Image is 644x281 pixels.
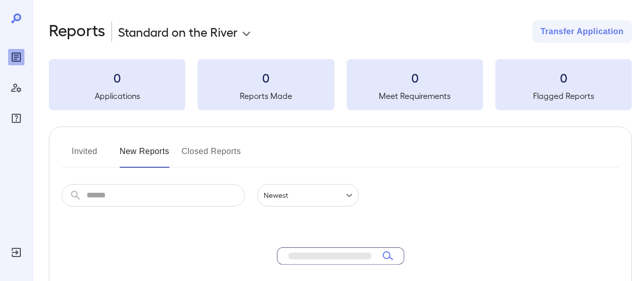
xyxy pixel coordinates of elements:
div: Newest [257,184,359,207]
summary: 0Applications0Reports Made0Meet Requirements0Flagged Reports [49,59,632,110]
div: Manage Users [8,80,24,96]
div: Reports [8,49,24,65]
h5: Meet Requirements [347,90,483,102]
h3: 0 [495,69,632,86]
h3: 0 [49,69,185,86]
h2: Reports [49,20,105,43]
p: Standard on the River [118,23,238,40]
h3: 0 [347,69,483,86]
div: FAQ [8,110,24,126]
h5: Applications [49,90,185,102]
button: New Reports [120,143,170,168]
button: Invited [62,143,107,168]
h5: Reports Made [198,90,334,102]
button: Closed Reports [182,143,241,168]
h3: 0 [198,69,334,86]
h5: Flagged Reports [495,90,632,102]
div: Log Out [8,244,24,261]
button: Transfer Application [533,20,632,43]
